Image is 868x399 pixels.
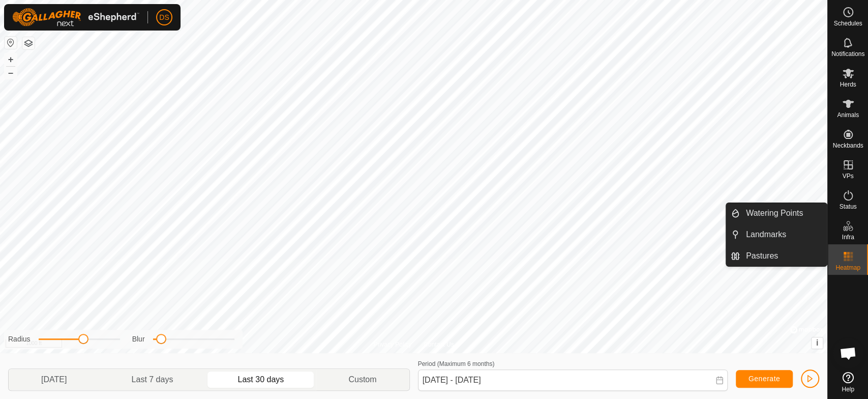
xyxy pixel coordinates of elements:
[726,224,827,245] li: Landmarks
[5,67,17,79] button: –
[828,368,868,396] a: Help
[348,374,376,386] span: Custom
[740,203,827,223] a: Watering Points
[5,53,17,66] button: +
[816,338,818,347] span: i
[835,265,860,271] span: Heatmap
[41,374,67,386] span: [DATE]
[746,229,786,241] span: Landmarks
[418,360,495,367] label: Period (Maximum 6 months)
[726,246,827,266] li: Pastures
[8,334,31,345] label: Radius
[812,337,823,349] button: i
[424,340,454,349] a: Contact Us
[726,203,827,223] li: Watering Points
[22,37,35,49] button: Map Layers
[839,204,856,210] span: Status
[842,386,854,392] span: Help
[746,207,803,219] span: Watering Points
[749,375,780,383] span: Generate
[159,12,169,23] span: DS
[840,81,856,88] span: Herds
[831,51,864,57] span: Notifications
[237,374,284,386] span: Last 30 days
[5,37,17,49] button: Reset Map
[832,142,863,149] span: Neckbands
[842,234,854,240] span: Infra
[132,374,173,386] span: Last 7 days
[833,338,863,368] a: Open chat
[842,173,853,179] span: VPs
[132,334,145,345] label: Blur
[837,112,859,118] span: Animals
[740,224,827,245] a: Landmarks
[12,8,139,26] img: Gallagher Logo
[746,250,778,262] span: Pastures
[736,370,793,388] button: Generate
[373,340,411,349] a: Privacy Policy
[833,20,862,26] span: Schedules
[740,246,827,266] a: Pastures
